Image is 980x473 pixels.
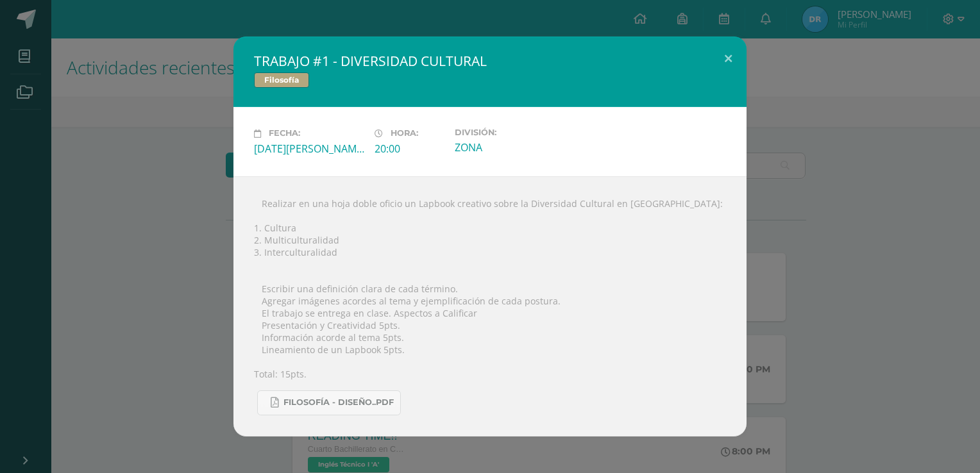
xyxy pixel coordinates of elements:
span: Hora: [391,129,418,138]
a: FILOSOFÍA - DISEÑO..pdf [257,390,401,415]
span: Filosofía [254,72,309,88]
div: ZONA [455,140,565,154]
span: FILOSOFÍA - DISEÑO..pdf [283,397,394,408]
div: 20:00 [375,142,444,156]
div: [DATE][PERSON_NAME] [254,142,364,156]
span: Fecha: [269,129,300,138]
label: División: [455,128,565,137]
div:  Realizar en una hoja doble oficio un Lapbook creativo sobre la Diversidad Cultural en [GEOGRAPH... [233,176,747,436]
h2: TRABAJO #1 - DIVERSIDAD CULTURAL [254,52,726,70]
button: Close (Esc) [710,37,747,80]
